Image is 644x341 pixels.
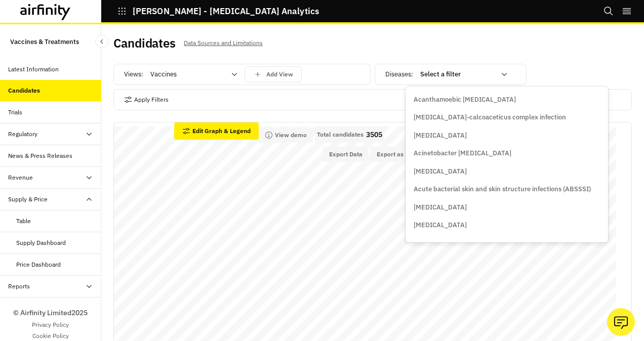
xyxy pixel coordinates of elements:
p: [MEDICAL_DATA]-calcoaceticus complex infection [414,112,600,122]
div: Views: [124,66,302,82]
div: Table [16,217,31,226]
p: Acute bacterial skin and skin structure infections (ABSSSI) [414,184,600,194]
a: Cookie Policy [32,331,69,340]
div: Supply & Price [8,195,48,204]
div: Latest Information [8,65,59,74]
a: Privacy Policy [32,320,69,329]
div: Trials [8,108,22,117]
div: Revenue [8,173,33,182]
div: Regulatory [8,130,37,139]
p: [MEDICAL_DATA] [414,220,467,230]
button: Ask our analysts [607,308,635,336]
div: Candidates [8,86,40,95]
button: Search [603,3,614,20]
button: View demo [259,127,313,143]
div: Diseases : [385,66,514,82]
button: [PERSON_NAME] - [MEDICAL_DATA] Analytics [117,3,319,20]
button: Edit Graph & Legend [174,122,259,140]
p: © Airfinity Limited 2025 [13,308,88,318]
p: [MEDICAL_DATA] [414,238,467,248]
p: Acanthamoebic [MEDICAL_DATA] [414,95,516,105]
p: [MEDICAL_DATA] [414,166,467,177]
p: Acinetobacter [MEDICAL_DATA] [414,148,511,158]
p: Add View [266,71,293,78]
p: [PERSON_NAME] - [MEDICAL_DATA] Analytics [133,7,319,16]
button: Apply Filters [124,92,169,108]
p: Data Sources and Limitations [184,37,263,49]
button: Export Data [323,147,369,162]
p: [MEDICAL_DATA] [414,131,467,141]
div: Supply Dashboard [16,238,66,247]
div: Price Dashboard [16,260,61,269]
p: Total candidates [317,131,364,138]
button: Export as Image [371,147,430,162]
div: News & Press Releases [8,151,72,160]
p: 3505 [366,131,382,138]
p: [MEDICAL_DATA] [414,202,467,212]
p: Vaccines & Treatments [10,32,79,51]
button: save changes [245,66,302,82]
h2: Candidates [113,36,176,51]
div: Reports [8,282,30,291]
button: Close Sidebar [95,35,108,48]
